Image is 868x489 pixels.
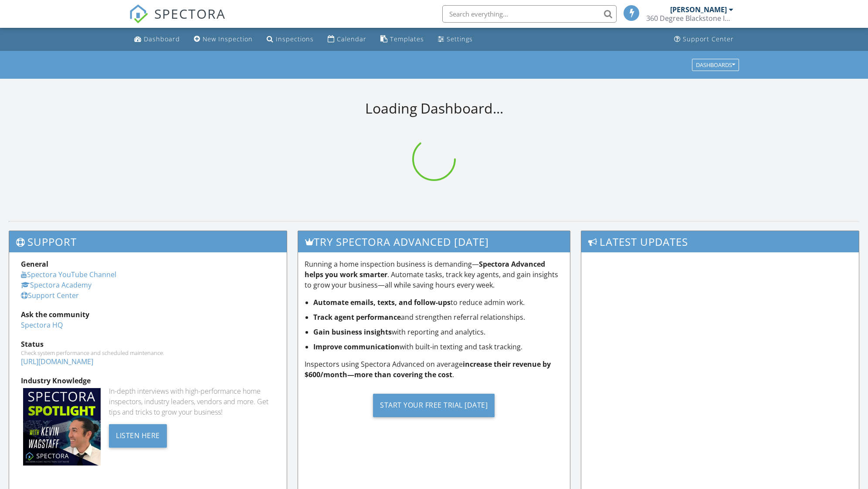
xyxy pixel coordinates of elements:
li: and strengthen referral relationships. [313,312,564,322]
div: Start Your Free Trial [DATE] [373,394,495,417]
p: Running a home inspection business is demanding— . Automate tasks, track key agents, and gain ins... [305,259,564,290]
div: Inspections [276,35,314,43]
strong: Spectora Advanced helps you work smarter [305,259,545,279]
div: Check system performance and scheduled maintenance. [21,349,275,356]
a: Listen Here [109,430,167,440]
h3: Try spectora advanced [DATE] [298,231,570,252]
div: 360 Degree Blackstone Inspections [646,14,733,23]
div: Dashboards [696,62,735,68]
div: Support Center [683,35,734,43]
div: Settings [447,35,473,43]
button: Dashboards [692,59,739,71]
a: Dashboard [131,31,183,47]
a: SPECTORA [129,12,226,30]
div: Calendar [337,35,366,43]
h3: Support [9,231,287,252]
span: SPECTORA [154,4,226,23]
h3: Latest Updates [581,231,859,252]
a: Spectora YouTube Channel [21,270,116,279]
div: Ask the community [21,309,275,320]
div: In-depth interviews with high-performance home inspectors, industry leaders, vendors and more. Ge... [109,386,275,417]
img: Spectoraspolightmain [23,388,101,466]
strong: Gain business insights [313,327,392,337]
div: [PERSON_NAME] [670,5,727,14]
li: with built-in texting and task tracking. [313,342,564,352]
a: Spectora HQ [21,320,63,330]
a: New Inspection [190,31,256,47]
div: Industry Knowledge [21,375,275,386]
a: [URL][DOMAIN_NAME] [21,357,93,366]
a: Start Your Free Trial [DATE] [305,387,564,424]
div: Templates [390,35,424,43]
input: Search everything... [442,5,617,23]
strong: increase their revenue by $600/month—more than covering the cost [305,359,551,379]
li: to reduce admin work. [313,297,564,308]
a: Calendar [324,31,370,47]
div: Dashboard [144,35,180,43]
strong: General [21,259,48,269]
a: Settings [434,31,476,47]
p: Inspectors using Spectora Advanced on average . [305,359,564,380]
a: Support Center [21,291,79,300]
a: Templates [377,31,427,47]
strong: Track agent performance [313,312,401,322]
img: The Best Home Inspection Software - Spectora [129,4,148,23]
a: Spectora Academy [21,280,92,290]
a: Support Center [671,31,737,47]
div: Listen Here [109,424,167,448]
a: Inspections [263,31,317,47]
strong: Automate emails, texts, and follow-ups [313,298,451,307]
li: with reporting and analytics. [313,327,564,337]
div: Status [21,339,275,349]
div: New Inspection [203,35,253,43]
strong: Improve communication [313,342,400,352]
